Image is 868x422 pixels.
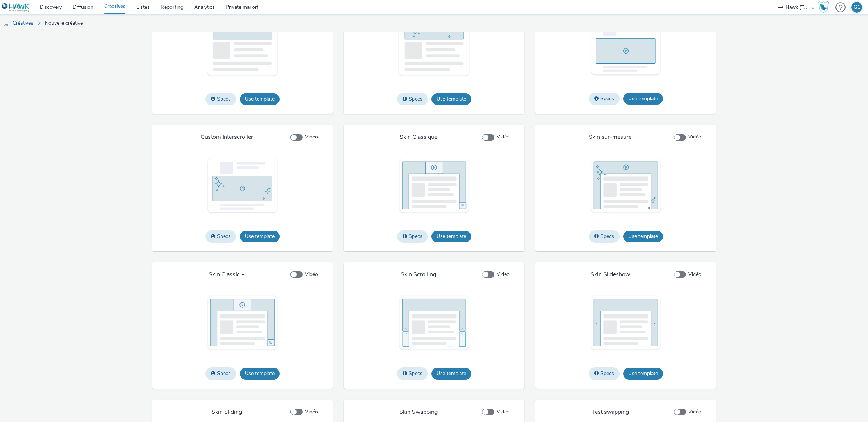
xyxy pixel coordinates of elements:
button: Specs [205,230,236,243]
span: Vidéo [305,133,318,141]
h4: Custom Interscroller [201,133,253,141]
h4: Skin sur-mesure [589,133,631,141]
h4: Skin Classic + [209,271,245,279]
img: undefined Logo [2,3,30,12]
button: Use template [623,368,663,379]
span: Vidéo [688,271,701,278]
button: Specs [205,93,236,105]
button: Use template [240,231,280,242]
span: Vidéo [497,133,510,141]
button: Use template [623,231,663,242]
span: Vidéo [497,408,510,415]
img: thumbnail of rich media template [590,20,662,76]
button: Specs [397,230,428,243]
h4: Skin Scrolling [401,271,436,279]
button: Use template [431,231,471,242]
h4: Skin Classique [400,133,437,141]
img: thumbnail of rich media template [590,157,662,214]
img: mobile [4,20,11,27]
img: thumbnail of rich media template [398,157,470,214]
button: Use template [431,93,471,105]
span: Vidéo [688,408,701,415]
button: Use template [623,93,663,105]
button: Specs [589,93,620,105]
button: Specs [589,230,620,243]
h4: Skin Slideshow [591,271,630,279]
button: Specs [205,367,236,380]
img: Hawk Academy [818,1,829,13]
h4: Skin Swapping [399,408,438,416]
span: Vidéo [305,408,318,415]
button: Specs [397,93,428,105]
span: Vidéo [497,271,510,278]
h4: Skin Sliding [212,408,242,416]
img: thumbnail of rich media template [590,295,662,351]
a: Nouvelle créative [41,14,86,32]
img: thumbnail of rich media template [206,20,278,77]
button: Specs [397,367,428,380]
h4: Test swapping [592,408,629,416]
img: thumbnail of rich media template [398,295,470,351]
a: Hawk Academy [818,1,832,13]
button: Specs [589,367,620,380]
button: Use template [431,368,471,379]
span: Vidéo [688,133,701,141]
span: Vidéo [305,271,318,278]
button: Use template [240,368,280,379]
img: thumbnail of rich media template [206,157,278,214]
div: GC [854,2,860,13]
button: Use template [240,93,280,105]
img: thumbnail of rich media template [398,20,470,77]
img: thumbnail of rich media template [206,295,278,351]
